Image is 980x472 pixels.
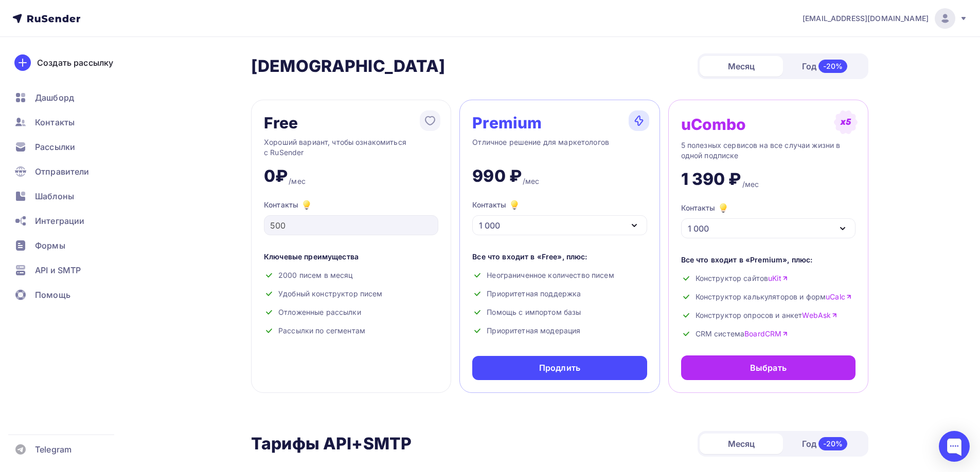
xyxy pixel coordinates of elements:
[700,433,783,454] div: Месяц
[264,137,438,158] div: Хороший вариант, чтобы ознакомиться с RuSender
[35,264,81,276] span: API и SMTP
[818,437,848,450] div: -20%
[681,169,741,190] div: 1 390 ₽
[264,199,438,211] div: Контакты
[8,186,131,206] a: Шаблоны
[8,137,131,157] a: Рассылки
[768,273,788,284] a: uKit
[472,137,647,158] div: Отличное решение для маркетологов
[696,273,788,284] span: Конструктор сайтов
[35,443,72,456] span: Telegram
[539,362,580,374] div: Продлить
[803,8,968,29] a: [EMAIL_ADDRESS][DOMAIN_NAME]
[35,190,74,202] span: Шаблоны
[472,166,522,186] div: 990 ₽
[35,289,70,301] span: Помощь
[472,326,647,336] div: Приоритетная модерация
[35,91,74,104] span: Дашборд
[35,141,75,153] span: Рассылки
[472,289,647,299] div: Приоритетная поддержка
[681,202,856,238] button: Контакты 1 000
[8,161,131,182] a: Отправители
[472,199,647,235] button: Контакты 1 000
[750,362,787,374] div: Выбрать
[696,292,852,302] span: Конструктор калькуляторов и форм
[700,56,783,77] div: Месяц
[472,115,542,131] div: Premium
[802,310,838,320] a: WebAsk
[742,179,759,190] div: /мес
[803,13,929,24] span: [EMAIL_ADDRESS][DOMAIN_NAME]
[8,235,131,256] a: Формы
[681,202,729,214] div: Контакты
[264,289,438,299] div: Удобный конструктор писем
[783,433,866,455] div: Год
[783,55,866,77] div: Год
[681,255,856,265] div: Все что входит в «Premium», плюс:
[251,56,446,77] h2: [DEMOGRAPHIC_DATA]
[681,116,746,133] div: uCombo
[688,222,709,235] div: 1 000
[289,176,306,186] div: /мес
[251,433,412,454] h2: Тарифы API+SMTP
[479,219,500,232] div: 1 000
[472,270,647,280] div: Неограниченное количество писем
[472,307,647,317] div: Помощь с импортом базы
[35,116,75,128] span: Контакты
[818,60,848,73] div: -20%
[264,115,298,131] div: Free
[826,292,852,302] a: uCalc
[35,165,90,178] span: Отправители
[8,87,131,108] a: Дашборд
[35,239,65,252] span: Формы
[35,215,84,227] span: Интеграции
[264,326,438,336] div: Рассылки по сегментам
[472,252,647,262] div: Все что входит в «Free», плюс:
[264,166,288,186] div: 0₽
[523,176,540,186] div: /мес
[696,310,838,320] span: Конструктор опросов и анкет
[264,307,438,317] div: Отложенные рассылки
[37,56,113,69] div: Создать рассылку
[8,112,131,133] a: Контакты
[264,252,438,262] div: Ключевые преимущества
[472,199,521,211] div: Контакты
[696,329,789,339] span: CRM система
[744,329,788,339] a: BoardCRM
[264,270,438,280] div: 2000 писем в месяц
[681,140,856,161] div: 5 полезных сервисов на все случаи жизни в одной подписке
